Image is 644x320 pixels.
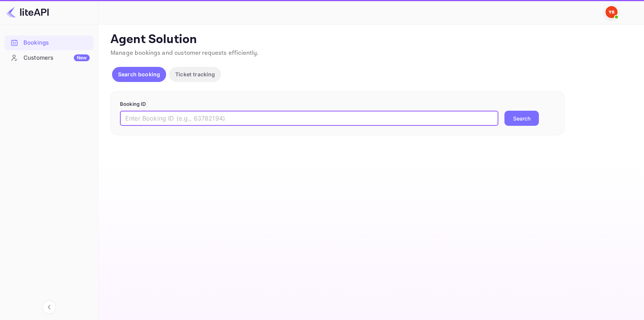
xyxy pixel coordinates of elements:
[504,111,539,126] button: Search
[120,111,498,126] input: Enter Booking ID (e.g., 63782194)
[6,6,49,18] img: LiteAPI logo
[5,51,93,65] a: CustomersNew
[42,300,56,314] button: Collapse navigation
[605,6,618,18] img: Yandex Support
[110,32,630,47] p: Agent Solution
[110,49,259,57] span: Manage bookings and customer requests efficiently.
[5,51,93,65] div: CustomersNew
[74,54,90,61] div: New
[118,70,160,78] p: Search booking
[23,39,90,47] div: Bookings
[23,54,90,62] div: Customers
[175,70,215,78] p: Ticket tracking
[120,100,555,108] p: Booking ID
[5,36,93,50] div: Bookings
[5,36,93,49] a: Bookings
